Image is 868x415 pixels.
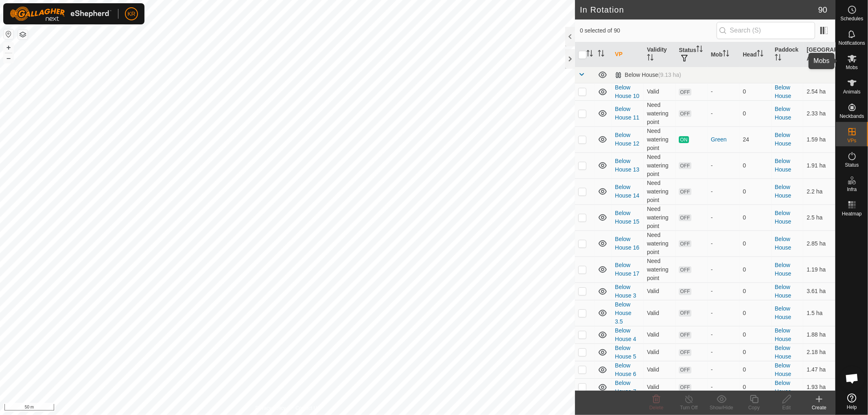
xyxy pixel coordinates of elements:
[711,187,737,196] div: -
[717,22,815,39] input: Search (S)
[679,110,691,117] span: OFF
[679,384,691,391] span: OFF
[673,404,705,411] div: Turn Off
[612,42,644,67] th: VP
[711,213,737,222] div: -
[803,343,835,361] td: 2.18 ha
[775,158,791,173] a: Below House
[739,100,772,126] td: 0
[4,43,13,52] button: +
[644,256,676,282] td: Need watering point
[772,42,804,67] th: Paddock
[739,230,772,256] td: 0
[644,204,676,230] td: Need watering point
[775,55,781,62] p-sorticon: Activate to sort
[615,362,636,377] a: Below House 6
[739,361,772,378] td: 0
[836,390,868,413] a: Help
[739,152,772,178] td: 0
[615,132,639,147] a: Below House 12
[739,343,772,361] td: 0
[644,152,676,178] td: Need watering point
[644,83,676,100] td: Valid
[723,51,729,58] p-sorticon: Activate to sort
[644,326,676,343] td: Valid
[711,161,737,170] div: -
[775,106,791,121] a: Below House
[739,126,772,152] td: 24
[615,236,639,251] a: Below House 16
[679,188,691,195] span: OFF
[840,114,864,119] span: Neckbands
[739,178,772,204] td: 0
[803,204,835,230] td: 2.5 ha
[644,282,676,300] td: Valid
[843,89,861,94] span: Animals
[803,282,835,300] td: 3.61 ha
[696,47,703,53] p-sorticon: Activate to sort
[803,256,835,282] td: 1.19 ha
[803,178,835,204] td: 2.2 ha
[615,158,639,173] a: Below House 13
[711,309,737,317] div: -
[803,230,835,256] td: 2.85 ha
[615,345,636,360] a: Below House 5
[738,404,770,411] div: Copy
[679,367,691,374] span: OFF
[847,187,857,192] span: Infra
[679,162,691,169] span: OFF
[820,55,826,62] p-sorticon: Activate to sort
[803,378,835,396] td: 1.93 ha
[679,288,691,295] span: OFF
[803,83,835,100] td: 2.54 ha
[615,184,639,199] a: Below House 14
[580,5,818,15] h2: In Rotation
[803,126,835,152] td: 1.59 ha
[739,42,772,67] th: Head
[711,365,737,374] div: -
[711,265,737,274] div: -
[644,100,676,126] td: Need watering point
[711,383,737,391] div: -
[775,284,791,299] a: Below House
[649,405,664,411] span: Delete
[586,51,593,58] p-sorticon: Activate to sort
[803,42,835,67] th: [GEOGRAPHIC_DATA] Area
[775,236,791,251] a: Below House
[679,214,691,221] span: OFF
[679,136,689,143] span: ON
[847,138,856,143] span: VPs
[840,366,864,391] a: Open chat
[739,282,772,300] td: 0
[615,327,636,342] a: Below House 4
[711,135,737,144] div: Green
[127,10,135,18] span: KR
[775,362,791,377] a: Below House
[803,404,835,411] div: Create
[775,262,791,277] a: Below House
[644,126,676,152] td: Need watering point
[803,152,835,178] td: 1.91 ha
[679,266,691,273] span: OFF
[679,349,691,356] span: OFF
[711,109,737,118] div: -
[679,240,691,247] span: OFF
[775,345,791,360] a: Below House
[644,343,676,361] td: Valid
[739,300,772,326] td: 0
[847,405,857,410] span: Help
[598,51,604,58] p-sorticon: Activate to sort
[775,380,791,395] a: Below House
[739,256,772,282] td: 0
[708,42,740,67] th: Mob
[770,404,803,411] div: Edit
[846,65,858,70] span: Mobs
[615,210,639,225] a: Below House 15
[615,284,636,299] a: Below House 3
[644,361,676,378] td: Valid
[705,404,738,411] div: Show/Hide
[775,327,791,342] a: Below House
[775,305,791,320] a: Below House
[711,330,737,339] div: -
[615,380,636,395] a: Below House 7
